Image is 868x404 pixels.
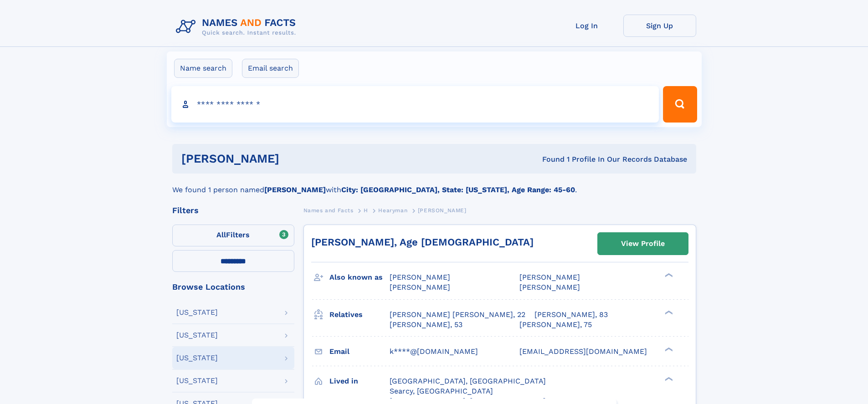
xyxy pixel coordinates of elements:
[663,86,697,123] button: Search Button
[364,207,368,214] span: H
[598,233,688,255] a: View Profile
[264,185,326,194] b: [PERSON_NAME]
[303,205,354,216] a: Names and Facts
[663,272,673,278] div: ❯
[390,387,493,395] span: Searcy, [GEOGRAPHIC_DATA]
[176,332,218,339] div: [US_STATE]
[172,15,303,39] img: Logo Names and Facts
[621,233,665,254] div: View Profile
[172,283,294,291] div: Browse Locations
[623,15,696,37] a: Sign Up
[329,373,390,389] h3: Lived in
[390,377,546,385] span: [GEOGRAPHIC_DATA], [GEOGRAPHIC_DATA]
[341,185,575,194] b: City: [GEOGRAPHIC_DATA], State: [US_STATE], Age Range: 45-60
[390,283,450,291] span: [PERSON_NAME]
[519,283,580,291] span: [PERSON_NAME]
[171,86,659,123] input: search input
[663,309,673,315] div: ❯
[176,377,218,384] div: [US_STATE]
[663,376,673,382] div: ❯
[364,205,368,216] a: H
[176,309,218,316] div: [US_STATE]
[663,346,673,352] div: ❯
[378,207,407,214] span: Hearyman
[411,154,687,164] div: Found 1 Profile In Our Records Database
[390,273,450,281] span: [PERSON_NAME]
[172,174,696,195] div: We found 1 person named with .
[378,205,407,216] a: Hearyman
[311,236,534,248] a: [PERSON_NAME], Age [DEMOGRAPHIC_DATA]
[172,225,294,246] label: Filters
[534,310,608,320] a: [PERSON_NAME], 83
[550,15,623,37] a: Log In
[216,230,226,239] span: All
[242,59,299,78] label: Email search
[519,273,580,281] span: [PERSON_NAME]
[329,307,390,322] h3: Relatives
[390,320,462,330] a: [PERSON_NAME], 53
[176,354,218,362] div: [US_STATE]
[329,270,390,285] h3: Also known as
[174,59,232,78] label: Name search
[519,347,647,356] span: [EMAIL_ADDRESS][DOMAIN_NAME]
[172,206,294,215] div: Filters
[181,153,411,164] h1: [PERSON_NAME]
[519,320,592,330] a: [PERSON_NAME], 75
[418,207,467,214] span: [PERSON_NAME]
[390,310,525,320] a: [PERSON_NAME] [PERSON_NAME], 22
[329,344,390,359] h3: Email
